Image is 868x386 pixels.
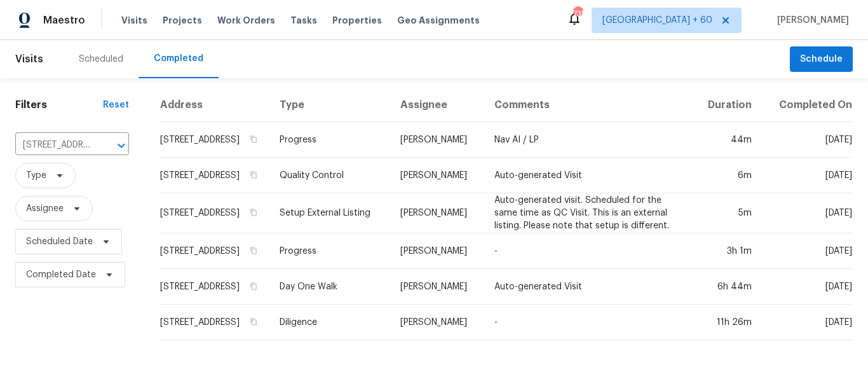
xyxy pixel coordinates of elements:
button: Copy Address [248,280,259,292]
button: Copy Address [248,134,259,145]
span: Assignee [26,202,64,215]
input: Search for an address... [15,135,93,155]
h1: Filters [15,99,103,111]
span: Schedule [800,52,843,67]
th: Type [269,88,390,122]
td: [DATE] [762,122,853,158]
span: Properties [332,14,382,27]
span: Maestro [43,14,85,27]
td: [PERSON_NAME] [390,269,484,305]
td: [DATE] [762,233,853,269]
td: 6m [693,158,762,193]
th: Assignee [390,88,484,122]
td: Nav AI / LP [484,122,692,158]
td: Diligence [269,305,390,340]
span: [GEOGRAPHIC_DATA] + 60 [602,14,712,27]
button: Open [112,137,130,155]
td: 3h 1m [693,233,762,269]
th: Duration [693,88,762,122]
td: [DATE] [762,193,853,233]
td: Quality Control [269,158,390,193]
td: [STREET_ADDRESS] [159,193,269,233]
span: Type [26,169,46,182]
span: [PERSON_NAME] [772,14,849,27]
button: Copy Address [248,207,259,218]
th: Comments [484,88,692,122]
div: 735 [573,8,582,20]
td: [PERSON_NAME] [390,233,484,269]
span: Tasks [290,16,317,25]
span: Projects [163,14,202,27]
td: [DATE] [762,158,853,193]
div: Reset [103,99,129,111]
td: 11h 26m [693,305,762,340]
td: [STREET_ADDRESS] [159,233,269,269]
td: [PERSON_NAME] [390,193,484,233]
td: [PERSON_NAME] [390,122,484,158]
span: Visits [15,45,43,73]
th: Address [159,88,269,122]
td: Auto-generated Visit [484,158,692,193]
td: 44m [693,122,762,158]
span: Geo Assignments [397,14,480,27]
td: Auto-generated Visit [484,269,692,305]
td: [PERSON_NAME] [390,305,484,340]
span: Visits [121,14,147,27]
td: [DATE] [762,305,853,340]
td: 6h 44m [693,269,762,305]
td: [STREET_ADDRESS] [159,122,269,158]
td: [DATE] [762,269,853,305]
td: [STREET_ADDRESS] [159,158,269,193]
td: - [484,233,692,269]
td: Day One Walk [269,269,390,305]
td: [STREET_ADDRESS] [159,305,269,340]
td: Progress [269,122,390,158]
button: Copy Address [248,316,259,327]
button: Copy Address [248,169,259,181]
button: Copy Address [248,245,259,256]
span: Work Orders [217,14,275,27]
div: Completed [154,52,203,65]
button: Schedule [790,46,853,72]
span: Scheduled Date [26,235,93,248]
td: [STREET_ADDRESS] [159,269,269,305]
td: Progress [269,233,390,269]
td: - [484,305,692,340]
td: [PERSON_NAME] [390,158,484,193]
td: Auto-generated visit. Scheduled for the same time as QC Visit. This is an external listing. Pleas... [484,193,692,233]
div: Scheduled [79,53,123,65]
td: Setup External Listing [269,193,390,233]
td: 5m [693,193,762,233]
th: Completed On [762,88,853,122]
span: Completed Date [26,268,96,281]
